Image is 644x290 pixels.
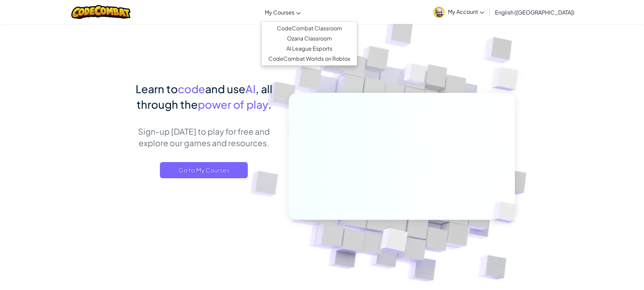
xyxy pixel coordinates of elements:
img: Overlap cubes [391,50,439,101]
p: Sign-up [DATE] to play for free and explore our games and resources. [129,126,279,149]
a: Ozaria Classroom [262,33,357,44]
span: Learn to [136,82,178,96]
a: My Courses [261,3,304,21]
a: Go to My Courses [160,162,248,178]
span: power of play [198,98,268,111]
span: My Account [448,8,484,15]
img: Overlap cubes [479,51,537,108]
a: English ([GEOGRAPHIC_DATA]) [492,3,578,21]
span: AI [245,82,256,96]
span: and use [205,82,245,96]
a: My Account [430,1,487,23]
span: My Courses [265,9,294,16]
img: avatar [433,7,445,18]
img: CodeCombat logo [71,5,130,19]
img: Overlap cubes [481,188,532,237]
a: CodeCombat Worlds on Roblox [262,54,357,64]
span: . [268,98,271,111]
img: Overlap cubes [363,214,424,270]
a: AI League Esports [262,44,357,54]
span: English ([GEOGRAPHIC_DATA]) [495,9,574,16]
a: CodeCombat Classroom [262,23,357,33]
span: code [178,82,205,96]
